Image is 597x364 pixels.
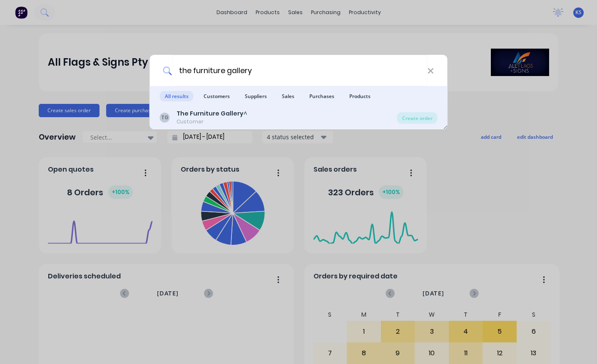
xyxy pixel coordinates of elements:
[240,91,272,101] span: Suppliers
[304,91,339,101] span: Purchases
[397,112,438,124] div: Create order
[160,113,170,123] div: TG
[277,91,299,101] span: Sales
[177,109,244,118] b: The Furniture Gallery
[177,118,247,125] div: Customer
[199,91,235,101] span: Customers
[177,109,247,118] div: ^
[172,55,427,86] input: Start typing a customer or supplier name to create a new order...
[160,91,194,101] span: All results
[344,91,376,101] span: Products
